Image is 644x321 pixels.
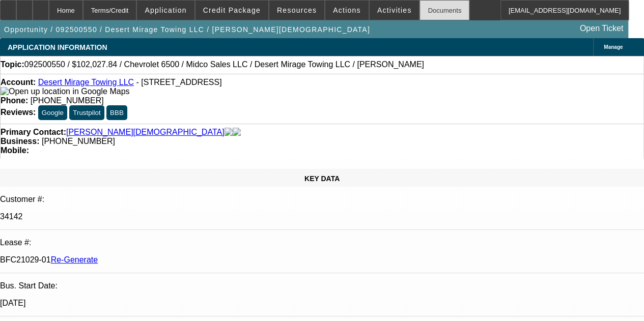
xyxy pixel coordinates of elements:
[69,105,104,120] button: Trustpilot
[145,6,186,14] span: Application
[370,1,419,20] button: Activities
[1,108,36,116] strong: Reviews:
[38,78,134,86] a: Desert Mirage Towing LLC
[233,128,241,137] img: linkedin-icon.png
[1,146,29,155] strong: Mobile:
[604,44,623,50] span: Manage
[1,87,129,96] img: Open up location in Google Maps
[1,96,28,105] strong: Phone:
[1,137,39,145] strong: Business:
[66,128,225,137] a: [PERSON_NAME][DEMOGRAPHIC_DATA]
[137,1,194,20] button: Application
[203,6,261,14] span: Credit Package
[1,60,24,69] strong: Topic:
[24,60,424,69] span: 092500550 / $102,027.84 / Chevrolet 6500 / Midco Sales LLC / Desert Mirage Towing LLC / [PERSON_N...
[1,78,36,86] strong: Account:
[304,174,340,183] span: KEY DATA
[38,105,67,120] button: Google
[31,96,104,105] span: [PHONE_NUMBER]
[277,6,317,14] span: Resources
[8,43,107,51] span: APPLICATION INFORMATION
[51,255,98,264] a: Re-Generate
[1,128,66,137] strong: Primary Contact:
[325,1,369,20] button: Actions
[269,1,324,20] button: Resources
[106,105,127,120] button: BBB
[576,20,627,37] a: Open Ticket
[136,78,221,86] span: - [STREET_ADDRESS]
[1,87,129,96] a: View Google Maps
[42,137,115,145] span: [PHONE_NUMBER]
[195,1,268,20] button: Credit Package
[333,6,361,14] span: Actions
[377,6,412,14] span: Activities
[4,25,370,34] span: Opportunity / 092500550 / Desert Mirage Towing LLC / [PERSON_NAME][DEMOGRAPHIC_DATA]
[225,128,233,137] img: facebook-icon.png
